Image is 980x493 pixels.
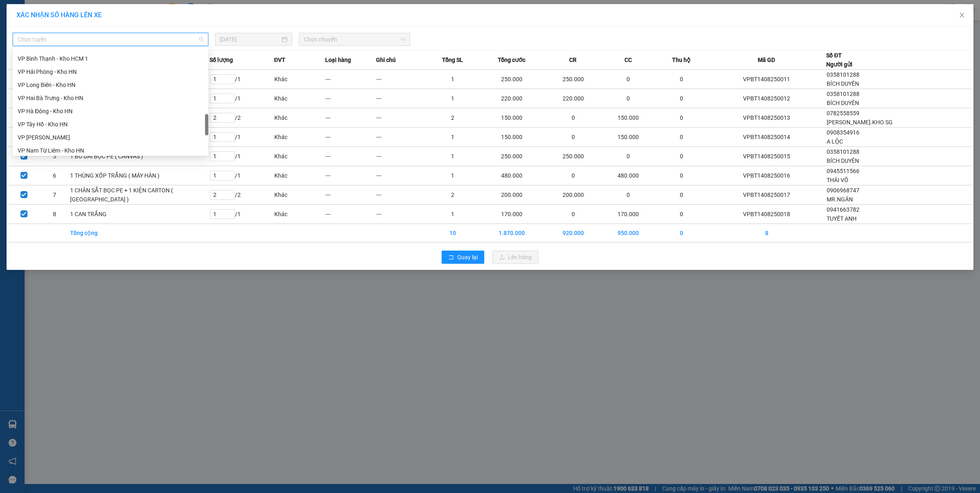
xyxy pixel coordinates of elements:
td: --- [376,185,427,205]
span: ĐVT [274,55,285,64]
td: 0 [656,205,707,224]
td: 200.000 [478,185,545,205]
td: 0 [601,70,656,89]
span: Thu hộ [672,55,691,64]
td: 1 [427,89,478,108]
td: VPBT1408250011 [707,70,826,89]
td: 920.000 [546,224,601,242]
td: 0 [656,224,707,242]
td: --- [325,89,376,108]
td: 220.000 [478,89,545,108]
td: Khác [274,70,325,89]
td: 8 [39,205,70,224]
td: 0 [546,166,601,185]
td: 0 [656,108,707,128]
td: 250.000 [546,147,601,166]
span: MR.NGÂN [827,196,853,203]
td: 0 [656,89,707,108]
span: CÔNG TY TNHH CHUYỂN PHÁT NHANH BẢO AN [65,18,164,32]
td: Tổng cộng [70,224,210,242]
span: Tổng SL [442,55,463,64]
div: Số ĐT Người gửi [826,51,852,69]
td: 5 [39,147,70,166]
td: --- [376,166,427,185]
input: 14/08/2025 [220,35,280,44]
td: VPBT1408250013 [707,108,826,128]
td: / 1 [210,128,274,147]
span: 0358101288 [827,148,859,155]
span: [PHONE_NUMBER] [3,18,62,32]
td: 1 [427,205,478,224]
span: 0906968747 [827,187,859,194]
span: BÍCH DUYÊN [827,157,859,164]
span: CR [569,55,577,64]
td: Khác [274,128,325,147]
td: 2 [427,108,478,128]
td: 0 [546,108,601,128]
td: --- [325,166,376,185]
td: --- [325,128,376,147]
span: Ghi chú [376,55,396,64]
td: 1.870.000 [478,224,545,242]
td: VPBT1408250014 [707,128,826,147]
td: 250.000 [546,70,601,89]
td: 1 CHÂN SẮT BỌC PE + 1 KIỆN CARTON ( [GEOGRAPHIC_DATA] ) [70,185,210,205]
td: --- [325,108,376,128]
span: A LỘC [827,138,843,145]
td: VPBT1408250012 [707,89,826,108]
td: 8 [707,224,826,242]
td: 1 BÓ DÀI BỌC PE ( CANVAS ) [70,147,210,166]
td: 6 [39,166,70,185]
td: Khác [274,89,325,108]
strong: PHIẾU DÁN LÊN HÀNG [58,4,166,15]
td: / 1 [210,89,274,108]
td: / 2 [210,185,274,205]
td: 480.000 [601,166,656,185]
span: Mã GD [758,55,775,64]
td: 0 [656,147,707,166]
span: XÁC NHẬN SỐ HÀNG LÊN XE [16,11,102,19]
td: 250.000 [478,70,545,89]
span: close [959,12,965,18]
td: 150.000 [478,128,545,147]
button: Close [950,4,973,27]
td: / 1 [210,166,274,185]
td: --- [325,70,376,89]
span: Số lượng [210,55,233,64]
td: 0 [546,128,601,147]
td: VPBT1408250016 [707,166,826,185]
td: 10 [427,224,478,242]
td: 1 CAN TRẮNG [70,205,210,224]
span: Chọn chuyến [304,33,405,46]
td: 1 THÙNG XỐP TRẮNG ( MÁY HÀN ) [70,166,210,185]
td: 200.000 [546,185,601,205]
td: Khác [274,147,325,166]
td: 0 [601,147,656,166]
span: CC [624,55,632,64]
span: THÁI VÕ [827,177,848,183]
span: BÍCH DUYÊN [827,80,859,87]
td: Khác [274,166,325,185]
td: --- [325,185,376,205]
span: rollback [448,254,454,261]
td: / 1 [210,205,274,224]
td: --- [325,147,376,166]
strong: CSKH: [23,18,43,25]
td: 0 [656,70,707,89]
span: 0908354916 [827,129,859,136]
span: TUYẾT ANH [827,215,857,222]
td: 0 [656,128,707,147]
td: 170.000 [478,205,545,224]
td: 0 [656,185,707,205]
td: 1 [427,166,478,185]
td: / 2 [210,108,274,128]
td: / 1 [210,70,274,89]
td: 220.000 [546,89,601,108]
span: [PERSON_NAME].KHO SG [827,119,893,126]
td: --- [376,205,427,224]
td: 2 [427,185,478,205]
td: --- [376,128,427,147]
td: 150.000 [601,108,656,128]
td: --- [376,108,427,128]
td: 170.000 [601,205,656,224]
